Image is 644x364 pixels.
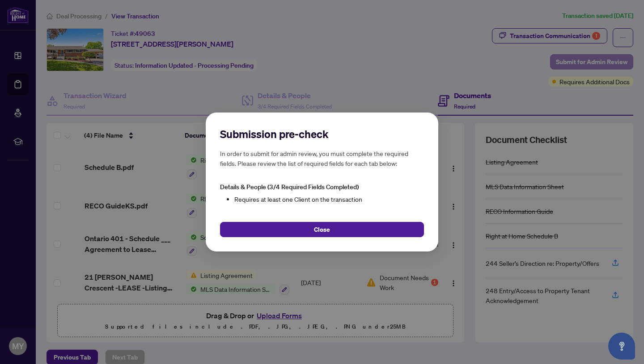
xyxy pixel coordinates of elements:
[220,127,424,141] h2: Submission pre-check
[220,222,424,237] button: Close
[220,183,359,191] span: Details & People (3/4 Required Fields Completed)
[234,194,424,204] li: Requires at least one Client on the transaction
[608,333,635,360] button: Open asap
[314,222,330,237] span: Close
[220,148,424,168] h5: In order to submit for admin review, you must complete the required fields. Please review the lis...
